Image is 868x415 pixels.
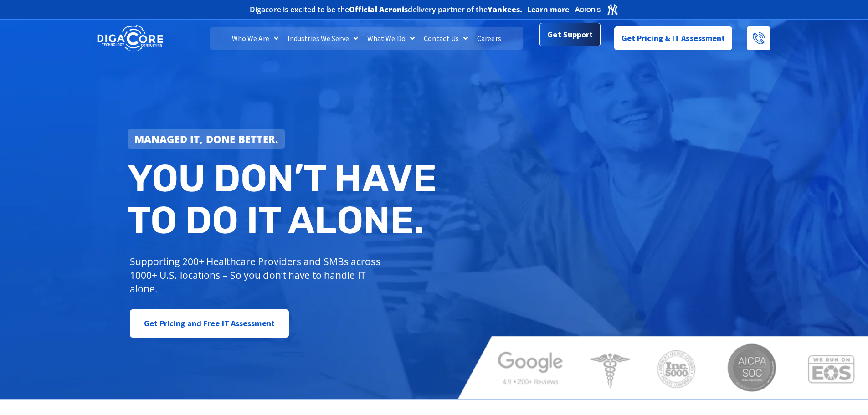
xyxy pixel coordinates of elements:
img: DigaCore Technology Consulting [97,24,163,53]
p: Supporting 200+ Healthcare Providers and SMBs across 1000+ U.S. locations – So you don’t have to ... [130,255,385,296]
nav: Menu [210,27,523,50]
img: Acronis [574,3,619,16]
span: Get Pricing & IT Assessment [621,29,725,47]
span: Get Support [547,26,593,44]
a: Careers [473,27,506,50]
b: Yankees. [488,5,523,15]
a: Get Pricing and Free IT Assessment [130,309,289,338]
h2: Digacore is excited to be the delivery partner of the [250,6,523,13]
a: Get Pricing & IT Assessment [614,26,733,50]
strong: Managed IT, done better. [134,132,278,146]
a: Who We Are [227,27,283,50]
a: Managed IT, done better. [128,129,285,149]
a: Learn more [527,5,570,14]
h2: You don’t have to do IT alone. [128,158,441,241]
a: Industries We Serve [283,27,363,50]
a: What We Do [363,27,419,50]
a: Get Support [539,23,600,46]
a: Contact Us [419,27,473,50]
b: Official Acronis [349,5,408,15]
span: Get Pricing and Free IT Assessment [144,314,275,333]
